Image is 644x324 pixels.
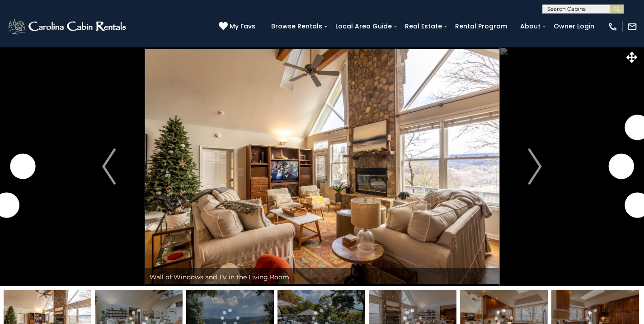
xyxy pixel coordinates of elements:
[230,22,255,31] span: My Favs
[608,22,618,32] img: phone-regular-white.png
[145,268,499,286] div: Wall of Windows and TV in the Living Room
[549,19,599,33] a: Owner Login
[331,19,396,33] a: Local Area Guide
[400,19,447,33] a: Real Estate
[516,19,545,33] a: About
[267,19,327,33] a: Browse Rentals
[219,22,258,32] a: My Favs
[499,47,571,286] button: Next
[7,18,129,36] img: White-1-2.png
[73,47,145,286] button: Previous
[102,148,116,185] img: arrow
[451,19,512,33] a: Rental Program
[528,148,542,185] img: arrow
[627,22,637,32] img: mail-regular-white.png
